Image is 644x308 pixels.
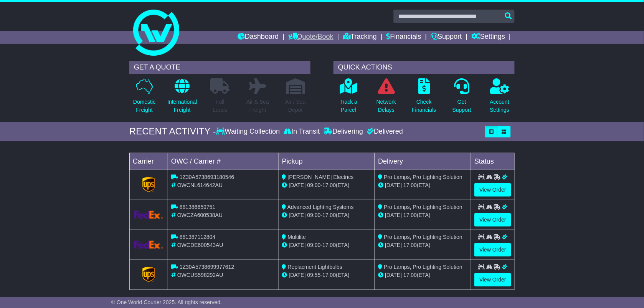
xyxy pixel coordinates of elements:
[180,234,215,240] span: 881387112804
[133,98,155,114] p: Domestic Freight
[343,31,377,44] a: Tracking
[412,78,437,118] a: CheckFinancials
[385,182,402,188] span: [DATE]
[134,241,163,249] img: GetCarrierServiceLogo
[385,212,402,218] span: [DATE]
[210,98,230,114] p: Full Loads
[490,78,510,118] a: AccountSettings
[167,98,197,114] p: International Freight
[133,78,156,118] a: DomesticFreight
[282,181,372,189] div: - (ETA)
[285,98,306,114] p: Air / Sea Depot
[384,234,462,240] span: Pro Lamps, Pro Lighting Solution
[282,241,372,249] div: - (ETA)
[168,153,279,170] td: OWC / Carrier #
[378,181,468,189] div: (ETA)
[177,182,223,188] span: OWCNL614642AU
[384,264,462,270] span: Pro Lamps, Pro Lighting Solution
[471,153,515,170] td: Status
[142,267,155,282] img: GetCarrierServiceLogo
[322,128,365,136] div: Delivering
[474,243,511,257] a: View Order
[238,31,279,44] a: Dashboard
[142,177,155,192] img: GetCarrierServiceLogo
[289,182,306,188] span: [DATE]
[474,183,511,197] a: View Order
[339,78,358,118] a: Track aParcel
[322,272,336,278] span: 17:00
[431,31,462,44] a: Support
[111,299,222,305] span: © One World Courier 2025. All rights reserved.
[412,98,436,114] p: Check Financials
[378,271,468,279] div: (ETA)
[403,242,417,248] span: 17:00
[452,98,471,114] p: Get Support
[216,128,282,136] div: Waiting Collection
[288,234,306,240] span: Multilite
[307,242,321,248] span: 09:00
[289,212,306,218] span: [DATE]
[180,204,215,210] span: 881386659751
[307,182,321,188] span: 09:00
[167,78,197,118] a: InternationalFreight
[180,264,234,270] span: 1Z30A5738699977612
[177,242,223,248] span: OWCDE600543AU
[129,61,310,74] div: GET A QUOTE
[279,153,375,170] td: Pickup
[385,272,402,278] span: [DATE]
[129,126,216,137] div: RECENT ACTIVITY -
[307,212,321,218] span: 09:00
[289,242,306,248] span: [DATE]
[375,153,471,170] td: Delivery
[365,128,403,136] div: Delivered
[282,271,372,279] div: - (ETA)
[384,204,462,210] span: Pro Lamps, Pro Lighting Solution
[334,61,515,74] div: QUICK ACTIONS
[289,272,306,278] span: [DATE]
[180,174,234,180] span: 1Z30A5738693180546
[340,98,357,114] p: Track a Parcel
[322,182,336,188] span: 17:00
[403,272,417,278] span: 17:00
[385,242,402,248] span: [DATE]
[307,272,321,278] span: 09:55
[322,242,336,248] span: 17:00
[282,211,372,219] div: - (ETA)
[130,153,168,170] td: Carrier
[378,211,468,219] div: (ETA)
[376,78,396,118] a: NetworkDelays
[177,272,223,278] span: OWCUS598292AU
[288,174,354,180] span: [PERSON_NAME] Electrics
[474,213,511,227] a: View Order
[282,128,322,136] div: In Transit
[322,212,336,218] span: 17:00
[403,182,417,188] span: 17:00
[288,264,342,270] span: Replacment Lightbulbs
[177,212,223,218] span: OWCZA600538AU
[474,273,511,286] a: View Order
[386,31,421,44] a: Financials
[490,98,510,114] p: Account Settings
[384,174,462,180] span: Pro Lamps, Pro Lighting Solution
[471,31,505,44] a: Settings
[134,211,163,219] img: GetCarrierServiceLogo
[376,98,396,114] p: Network Delays
[452,78,472,118] a: GetSupport
[287,204,354,210] span: Advanced Lighting Systems
[378,241,468,249] div: (ETA)
[288,31,334,44] a: Quote/Book
[403,212,417,218] span: 17:00
[246,98,269,114] p: Air & Sea Freight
